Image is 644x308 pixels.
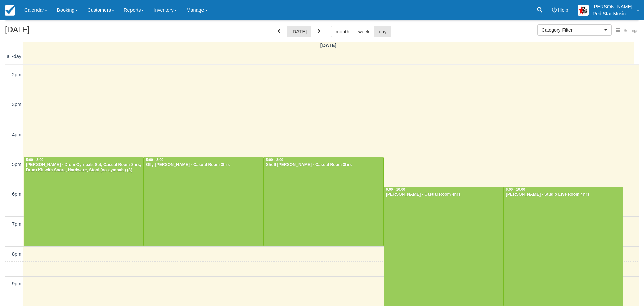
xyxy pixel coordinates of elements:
span: 8pm [12,251,21,257]
button: week [354,26,375,37]
h2: [DATE] [5,26,91,38]
span: Category Filter [542,27,603,33]
a: 6:00 - 10:00[PERSON_NAME] - Studio Live Room 4hrs [504,187,624,306]
span: 7pm [12,221,21,227]
span: 5:00 - 8:00 [266,158,283,162]
span: 6:00 - 10:00 [506,188,525,191]
span: 6:00 - 10:00 [386,188,405,191]
span: all-day [7,54,21,59]
div: [PERSON_NAME] - Casual Room 4hrs [386,192,502,197]
a: 6:00 - 10:00[PERSON_NAME] - Casual Room 4hrs [384,187,504,306]
div: Olly [PERSON_NAME] - Casual Room 3hrs [146,162,262,168]
p: Red Star Music [593,10,633,17]
div: Shell [PERSON_NAME] - Casual Room 3hrs [266,162,382,168]
i: Help [552,8,557,13]
span: 2pm [12,72,21,77]
span: 6pm [12,191,21,197]
span: 9pm [12,281,21,286]
button: Settings [612,26,642,36]
div: [PERSON_NAME] - Studio Live Room 4hrs [506,192,622,197]
span: Settings [624,28,638,33]
img: checkfront-main-nav-mini-logo.png [5,5,15,16]
span: 4pm [12,132,21,137]
button: month [331,26,354,37]
span: Help [558,7,568,13]
span: [DATE] [320,43,337,48]
a: 5:00 - 8:00Olly [PERSON_NAME] - Casual Room 3hrs [144,157,264,246]
img: A2 [578,5,589,16]
button: day [374,26,391,37]
button: Category Filter [537,24,612,36]
div: [PERSON_NAME] - Drum Cymbals Set, Casual Room 3hrs, Drum Kit with Snare, Hardware, Stool (no cymb... [26,162,142,173]
span: 5:00 - 8:00 [146,158,163,162]
span: 5pm [12,162,21,167]
span: 3pm [12,102,21,107]
button: [DATE] [287,26,311,37]
span: 5:00 - 8:00 [26,158,43,162]
p: [PERSON_NAME] [593,3,633,10]
a: 5:00 - 8:00[PERSON_NAME] - Drum Cymbals Set, Casual Room 3hrs, Drum Kit with Snare, Hardware, Sto... [24,157,144,246]
a: 5:00 - 8:00Shell [PERSON_NAME] - Casual Room 3hrs [264,157,384,246]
